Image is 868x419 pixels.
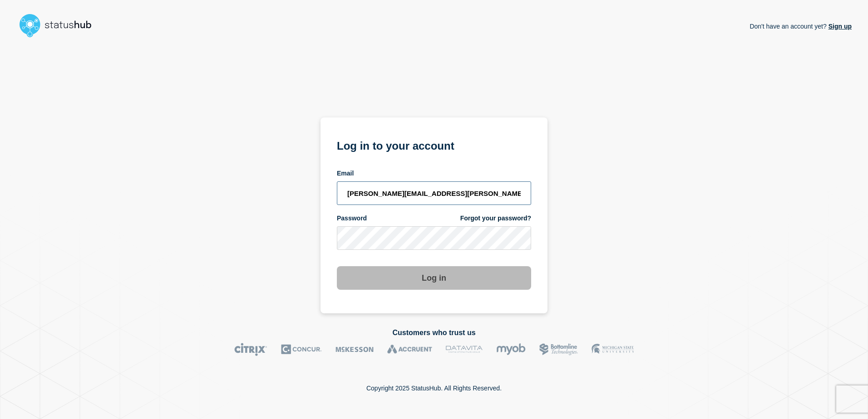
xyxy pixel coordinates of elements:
[337,181,531,205] input: email input
[335,343,374,356] img: McKesson logo
[496,343,526,356] img: myob logo
[750,15,852,37] p: Don't have an account yet?
[337,169,354,178] span: Email
[539,343,578,356] img: Bottomline logo
[592,343,634,356] img: MSU logo
[337,136,531,153] h1: Log in to your account
[16,329,852,337] h2: Customers who trust us
[366,385,502,392] p: Copyright 2025 StatusHub. All Rights Reserved.
[16,11,103,40] img: StatusHub logo
[460,214,531,223] a: Forgot your password?
[234,343,267,356] img: Citrix logo
[827,23,852,30] a: Sign up
[281,343,322,356] img: Concur logo
[446,343,483,356] img: DataVita logo
[387,343,432,356] img: Accruent logo
[337,266,531,290] button: Log in
[337,214,367,223] span: Password
[337,226,531,250] input: password input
